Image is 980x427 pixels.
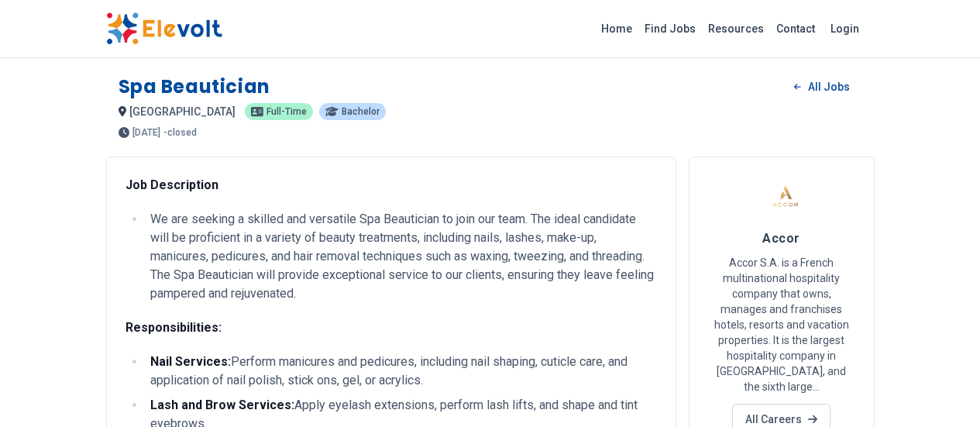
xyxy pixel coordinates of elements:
strong: Nail Services: [150,354,231,369]
span: Bachelor [342,107,380,116]
p: - closed [163,128,197,137]
img: Elevolt [106,12,222,45]
li: Perform manicures and pedicures, including nail shaping, cuticle care, and application of nail po... [146,353,657,390]
a: Login [821,13,868,44]
strong: Lash and Brow Services: [150,398,294,412]
a: Find Jobs [638,16,702,41]
span: Full-time [266,107,307,116]
img: Accor [762,176,801,215]
span: [DATE] [132,128,160,137]
strong: Responsibilities: [126,320,222,335]
span: Accor [762,231,799,246]
h1: Spa Beautician [119,74,270,99]
a: Home [595,16,638,41]
p: Accor S.A. is a French multinational hospitality company that owns, manages and franchises hotels... [708,255,855,394]
strong: Job Description [126,177,218,192]
a: All Jobs [782,75,861,98]
span: [GEOGRAPHIC_DATA] [129,105,236,118]
li: We are seeking a skilled and versatile Spa Beautician to join our team. The ideal candidate will ... [146,210,657,303]
a: Contact [770,16,821,41]
a: Resources [702,16,770,41]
